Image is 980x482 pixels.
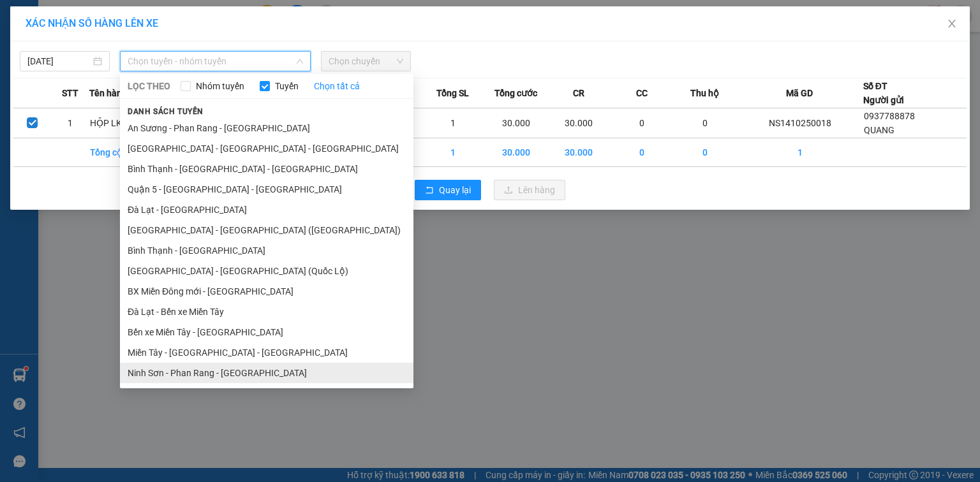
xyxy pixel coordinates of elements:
[947,18,957,29] span: close
[864,111,915,121] span: 0937788878
[120,281,413,302] li: BX Miền Đông mới - [GEOGRAPHIC_DATA]
[120,261,413,281] li: [GEOGRAPHIC_DATA] - [GEOGRAPHIC_DATA] (Quốc Lộ)
[120,200,413,220] li: Đà Lạt - [GEOGRAPHIC_DATA]
[436,86,469,100] span: Tổng SL
[120,342,413,363] li: Miền Tây - [GEOGRAPHIC_DATA] - [GEOGRAPHIC_DATA]
[120,322,413,342] li: Bến xe Miền Tây - [GEOGRAPHIC_DATA]
[425,186,434,196] span: rollback
[120,302,413,322] li: Đà Lạt - Bến xe Miền Tây
[674,138,737,167] td: 0
[863,79,904,107] div: Số ĐT Người gửi
[120,220,413,240] li: [GEOGRAPHIC_DATA] - [GEOGRAPHIC_DATA] ([GEOGRAPHIC_DATA])
[786,86,813,100] span: Mã GD
[120,106,211,117] span: Danh sách tuyến
[62,86,78,100] span: STT
[120,138,413,159] li: [GEOGRAPHIC_DATA] - [GEOGRAPHIC_DATA] - [GEOGRAPHIC_DATA]
[737,108,863,138] td: NS1410250018
[421,138,484,167] td: 1
[484,108,547,138] td: 30.000
[120,179,413,200] li: Quận 5 - [GEOGRAPHIC_DATA] - [GEOGRAPHIC_DATA]
[611,138,674,167] td: 0
[547,138,611,167] td: 30.000
[864,125,895,135] span: QUANG
[16,82,70,142] b: An Anh Limousine
[611,108,674,138] td: 0
[120,118,413,138] li: An Sương - Phan Rang - [GEOGRAPHIC_DATA]
[636,86,648,100] span: CC
[329,52,403,71] span: Chọn chuyến
[89,108,152,138] td: HỘP LK
[120,159,413,179] li: Bình Thạnh - [GEOGRAPHIC_DATA] - [GEOGRAPHIC_DATA]
[934,6,970,42] button: Close
[270,79,304,93] span: Tuyến
[296,57,304,65] span: down
[27,54,91,68] input: 14/10/2025
[89,138,152,167] td: Tổng cộng
[120,240,413,261] li: Bình Thạnh - [GEOGRAPHIC_DATA]
[494,86,537,100] span: Tổng cước
[128,79,170,93] span: LỌC THEO
[484,138,547,167] td: 30.000
[415,180,481,200] button: rollbackQuay lại
[128,52,303,71] span: Chọn tuyến - nhóm tuyến
[89,86,127,100] span: Tên hàng
[191,79,249,93] span: Nhóm tuyến
[314,79,360,93] a: Chọn tất cả
[26,17,158,29] span: XÁC NHẬN SỐ HÀNG LÊN XE
[674,108,737,138] td: 0
[573,86,584,100] span: CR
[82,18,122,122] b: Biên nhận gởi hàng hóa
[494,180,565,200] button: uploadLên hàng
[737,138,863,167] td: 1
[547,108,611,138] td: 30.000
[421,108,484,138] td: 1
[51,108,89,138] td: 1
[690,86,719,100] span: Thu hộ
[439,183,471,197] span: Quay lại
[120,363,413,383] li: Ninh Sơn - Phan Rang - [GEOGRAPHIC_DATA]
